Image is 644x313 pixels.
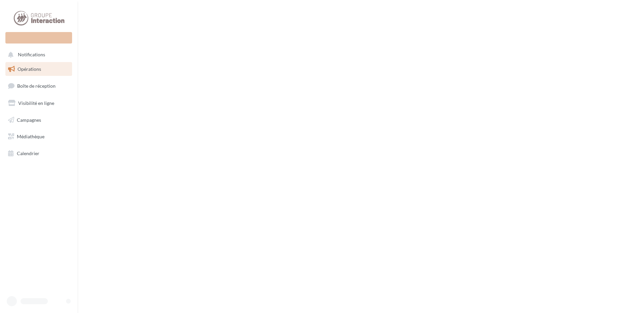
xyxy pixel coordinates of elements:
[4,96,73,110] a: Visibilité en ligne
[4,62,73,76] a: Opérations
[4,113,73,127] a: Campagnes
[17,117,41,122] span: Campagnes
[18,100,54,106] span: Visibilité en ligne
[4,79,73,93] a: Boîte de réception
[18,66,41,72] span: Opérations
[5,32,72,44] div: Nouvelle campagne
[17,134,44,139] span: Médiathèque
[4,146,73,161] a: Calendrier
[17,150,39,156] span: Calendrier
[18,52,45,58] span: Notifications
[4,130,73,144] a: Médiathèque
[17,83,56,89] span: Boîte de réception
